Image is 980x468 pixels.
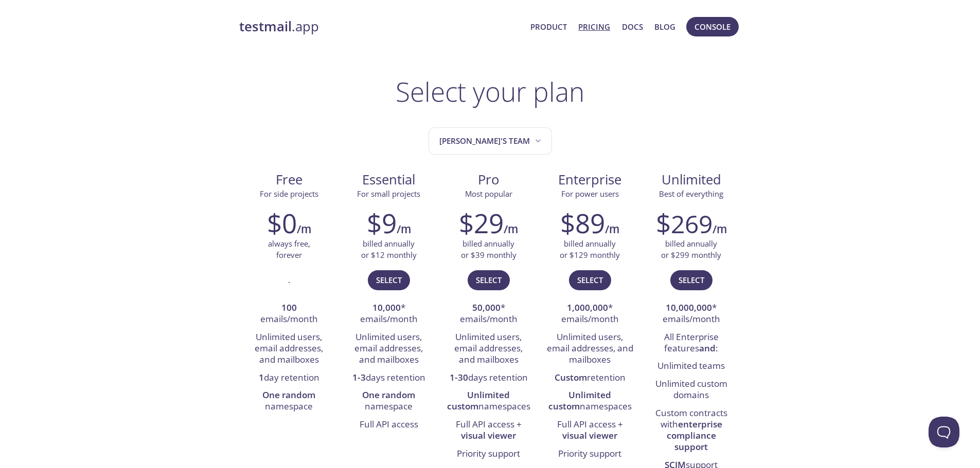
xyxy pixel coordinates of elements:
p: billed annually or $39 monthly [461,238,516,260]
strong: visual viewer [461,429,516,441]
li: Full API access [347,416,431,434]
li: * emails/month [546,299,634,329]
span: Best of everything [659,189,723,199]
span: Select [679,273,704,287]
li: emails/month [247,299,331,329]
span: For small projects [357,189,420,199]
button: Tom's team [429,127,552,155]
strong: Custom [555,371,587,383]
strong: and [699,342,716,354]
span: For power users [561,189,619,199]
span: Essential [347,171,431,189]
strong: 100 [281,302,297,313]
span: Select [376,273,402,287]
p: billed annually or $299 monthly [661,238,721,260]
span: [PERSON_NAME]'s team [439,134,543,148]
li: * emails/month [447,299,531,329]
strong: enterprise compliance support [667,418,722,453]
h2: $89 [560,208,605,238]
h2: $ [656,208,712,238]
strong: One random [362,389,415,401]
p: billed annually or $129 monthly [560,238,620,260]
a: Pricing [578,20,610,33]
span: For side projects [260,189,318,199]
li: Unlimited users, email addresses, and mailboxes [546,329,634,369]
h6: /m [504,220,518,238]
li: days retention [447,369,531,387]
li: Priority support [546,445,634,463]
a: Docs [622,20,643,33]
li: Unlimited users, email addresses, and mailboxes [447,329,531,369]
h6: /m [397,220,411,238]
li: namespace [347,387,431,416]
strong: Unlimited custom [447,389,510,412]
li: retention [546,369,634,387]
li: Custom contracts with [649,405,734,457]
span: Select [476,273,502,287]
h6: /m [712,220,727,238]
h6: /m [605,220,619,238]
span: Most popular [465,189,512,199]
strong: One random [262,389,315,401]
a: Product [530,20,567,33]
strong: testmail [239,17,292,35]
button: Select [468,270,510,290]
h2: $29 [459,208,504,238]
p: always free, forever [268,238,310,260]
span: Console [694,20,730,33]
li: Full API access + [447,416,531,445]
strong: 10,000 [372,302,401,313]
iframe: Help Scout Beacon - Open [929,417,959,447]
strong: 1-3 [352,371,366,383]
li: Unlimited users, email addresses, and mailboxes [247,329,331,369]
button: Select [670,270,712,290]
a: testmail.app [239,18,523,35]
span: Unlimited [662,171,721,189]
strong: Unlimited custom [548,389,612,412]
li: Unlimited users, email addresses, and mailboxes [347,329,431,369]
button: Select [368,270,410,290]
strong: 1,000,000 [567,302,608,313]
p: billed annually or $12 monthly [361,238,417,260]
li: Full API access + [546,416,634,445]
li: Unlimited teams [649,358,734,375]
li: Unlimited custom domains [649,376,734,405]
span: Enterprise [547,171,633,189]
strong: 1-30 [450,371,468,383]
strong: 10,000,000 [666,302,712,313]
h2: $0 [267,208,297,238]
a: Blog [654,20,675,33]
li: namespaces [447,387,531,416]
button: Console [686,17,739,36]
h6: /m [297,220,311,238]
button: Select [569,270,611,290]
span: Free [247,171,331,189]
li: Priority support [447,445,531,463]
li: days retention [347,369,431,387]
strong: 1 [259,371,264,383]
li: day retention [247,369,331,387]
li: namespaces [546,387,634,416]
span: 269 [671,207,712,240]
li: namespace [247,387,331,416]
li: * emails/month [347,299,431,329]
span: Select [577,273,603,287]
li: * emails/month [649,299,734,329]
h1: Select your plan [396,76,584,107]
li: All Enterprise features : [649,329,734,358]
h2: $9 [367,208,397,238]
span: Pro [447,171,530,189]
strong: visual viewer [562,429,617,441]
strong: 50,000 [472,302,501,313]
